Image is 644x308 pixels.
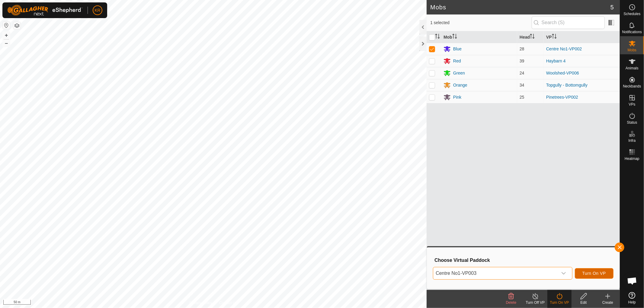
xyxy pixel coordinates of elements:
[3,32,10,39] button: +
[610,3,614,12] span: 5
[620,290,644,306] a: Help
[506,300,517,305] span: Delete
[219,300,237,306] a: Contact Us
[517,31,544,43] th: Head
[453,58,461,64] div: Red
[622,30,642,34] span: Notifications
[452,35,457,40] p-sorticon: Activate to sort
[575,268,614,279] button: Turn On VP
[544,31,620,43] th: VP
[546,71,579,75] a: Woolshed-VP006
[530,35,535,40] p-sorticon: Activate to sort
[190,300,212,306] a: Privacy Policy
[520,46,524,51] span: 28
[546,59,566,63] a: Haybarn 4
[628,48,636,52] span: Mobs
[582,271,606,276] span: Turn On VP
[626,66,639,70] span: Animals
[520,59,524,63] span: 39
[596,300,620,305] div: Create
[520,71,524,75] span: 24
[3,40,10,47] button: –
[629,103,635,106] span: VPs
[430,20,532,26] span: 1 selected
[547,300,572,305] div: Turn On VP
[430,4,610,11] h2: Mobs
[623,12,640,16] span: Schedules
[95,7,100,14] span: KR
[552,35,557,40] p-sorticon: Activate to sort
[546,83,588,87] a: Topgully - Bottomgully
[435,35,440,40] p-sorticon: Activate to sort
[3,22,10,29] button: Reset Map
[532,16,605,29] input: Search (S)
[623,84,641,88] span: Neckbands
[628,139,636,142] span: Infra
[572,300,596,305] div: Edit
[7,5,83,16] img: Gallagher Logo
[558,267,570,279] div: dropdown trigger
[453,94,461,100] div: Pink
[523,300,547,305] div: Turn Off VP
[433,267,558,279] span: Centre No1-VP003
[453,82,467,88] div: Orange
[434,257,614,263] h3: Choose Virtual Paddock
[546,95,578,100] a: Pinetrees-VP002
[520,83,524,87] span: 34
[453,46,462,52] div: Blue
[13,22,21,29] button: Map Layers
[520,95,524,100] span: 25
[453,70,465,76] div: Green
[441,31,517,43] th: Mob
[627,121,637,124] span: Status
[546,46,582,51] a: Centre No1-VP002
[625,157,639,160] span: Heatmap
[628,300,636,304] span: Help
[623,272,641,290] div: Open chat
